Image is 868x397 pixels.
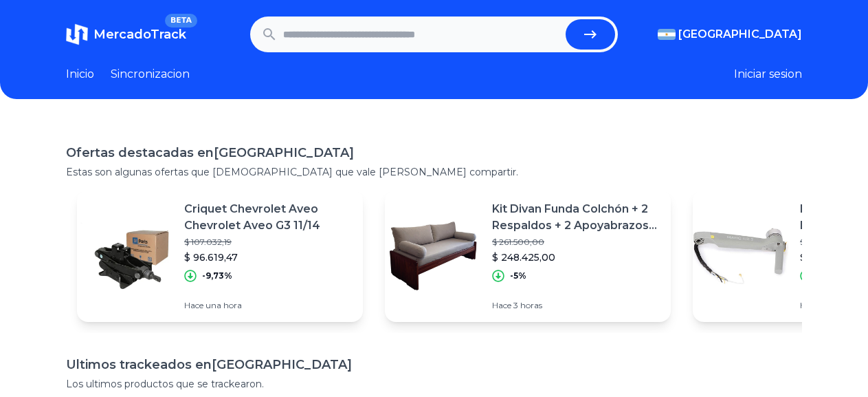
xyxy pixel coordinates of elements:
a: Featured imageCriquet Chevrolet Aveo Chevrolet Aveo G3 11/14$ 107.032,19$ 96.619,47-9,73%Hace una... [77,190,363,322]
p: -9,73% [202,270,232,281]
p: $ 107.032,19 [184,237,352,248]
button: Iniciar sesion [734,66,802,83]
img: Argentina [658,29,676,40]
p: $ 96.619,47 [184,250,352,264]
span: BETA [165,14,197,28]
p: Hace una hora [184,300,352,311]
p: Kit Divan Funda Colchón + 2 Respaldos + 2 Apoyabrazos Tusor [492,201,660,234]
a: MercadoTrackBETA [66,23,186,45]
p: $ 261.500,00 [492,237,660,248]
button: [GEOGRAPHIC_DATA] [658,26,802,43]
span: [GEOGRAPHIC_DATA] [678,26,802,43]
p: Los ultimos productos que se trackearon. [66,377,802,391]
h1: Ultimos trackeados en [GEOGRAPHIC_DATA] [66,355,802,374]
p: Estas son algunas ofertas que [DEMOGRAPHIC_DATA] que vale [PERSON_NAME] compartir. [66,165,802,179]
a: Inicio [66,66,94,83]
a: Sincronizacion [111,66,190,83]
p: -5% [510,270,526,281]
span: MercadoTrack [93,27,186,42]
img: Featured image [385,208,481,304]
p: Criquet Chevrolet Aveo Chevrolet Aveo G3 11/14 [184,201,352,234]
img: MercadoTrack [66,23,88,45]
h1: Ofertas destacadas en [GEOGRAPHIC_DATA] [66,143,802,162]
img: Featured image [77,208,173,304]
a: Featured imageKit Divan Funda Colchón + 2 Respaldos + 2 Apoyabrazos Tusor$ 261.500,00$ 248.425,00... [385,190,671,322]
p: $ 248.425,00 [492,250,660,264]
img: Featured image [693,208,789,304]
p: Hace 3 horas [492,300,660,311]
